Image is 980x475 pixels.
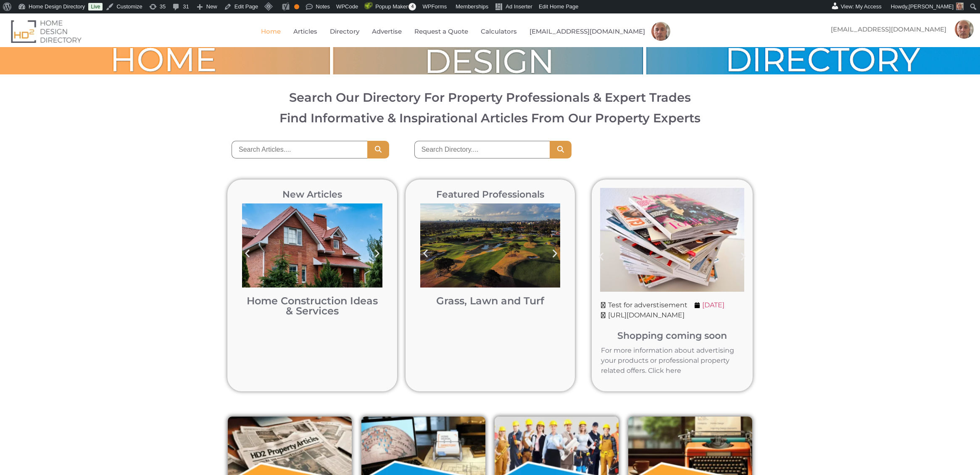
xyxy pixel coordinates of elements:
img: Bonnie Doon Golf Club in Sydney post turf pigment [420,203,561,288]
a: [EMAIL_ADDRESS][DOMAIN_NAME] [530,22,645,41]
h2: Shopping coming soon [596,331,748,340]
span: [URL][DOMAIN_NAME] [606,310,685,320]
a: [EMAIL_ADDRESS][DOMAIN_NAME] [822,20,955,39]
a: Home [261,22,281,41]
a: Grass, Lawn and Turf [436,295,544,307]
h3: Find Informative & Inspirational Articles From Our Property Experts [18,112,962,124]
span: [PERSON_NAME] [909,3,954,10]
span: 4 [408,3,416,11]
div: Next [545,244,564,263]
div: Next [368,244,387,263]
button: Search [367,141,389,158]
span: Test for adverstisement [606,300,688,310]
nav: Menu [822,20,974,39]
div: Previous [596,251,606,262]
input: Search Articles.... [232,141,367,158]
a: Directory [330,22,359,41]
input: Search Directory.... [414,141,550,158]
h2: Search Our Directory For Property Professionals & Expert Trades [18,91,962,103]
h2: Featured Professionals [416,190,565,199]
p: For more information about advertising your products or professional property related offers. Cli... [601,346,743,376]
h2: New Articles [238,190,387,199]
div: OK [294,4,299,9]
a: Live [88,3,103,11]
img: Mark Czernkowski [955,20,974,39]
a: Home Construction Ideas & Services [247,295,378,317]
time: [DATE] [702,301,724,309]
button: Search [550,141,572,158]
nav: Menu [198,22,733,41]
img: Mark Czernkowski [651,22,670,41]
div: Next [738,251,748,262]
div: Previous [238,244,257,263]
a: Calculators [481,22,517,41]
a: [DATE] [694,300,724,310]
a: Request a Quote [414,22,468,41]
div: Previous [416,244,435,263]
a: Articles [293,22,317,41]
a: Advertise [372,22,402,41]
